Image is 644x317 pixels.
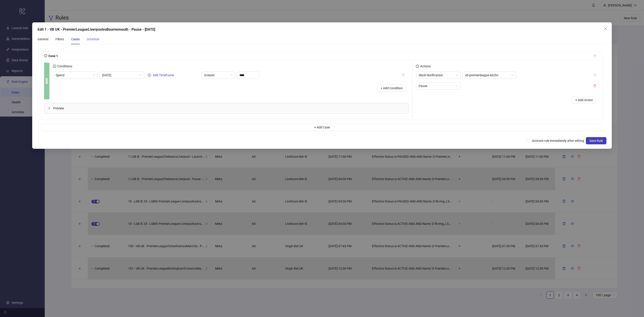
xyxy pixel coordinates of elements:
span: plus-circle [148,74,151,77]
button: delete [590,72,600,79]
span: Slack Notification [419,72,458,79]
span: vb-premierleague-kitchn [465,72,513,79]
button: delete [590,82,600,89]
div: Schedule [87,37,99,42]
button: Add Timeframe [146,72,176,78]
div: Filters [55,37,64,42]
span: Spend [56,72,95,79]
button: delete [590,52,600,60]
span: Greater [204,72,232,79]
div: Cases [71,37,80,42]
span: Conditions [56,64,72,68]
span: Actions [419,64,431,68]
span: Case 1 [47,54,58,58]
span: + Add Condition [381,86,403,90]
button: delete [398,72,409,79]
button: + Add Action [572,96,597,104]
span: Save Rule [589,139,603,143]
span: Pause [419,83,458,89]
span: Add Timeframe [153,73,174,77]
b: AND [44,78,49,84]
span: Today [102,72,142,79]
div: General [38,37,48,42]
button: + Add Condition [377,85,406,92]
span: info-circle [416,65,419,68]
span: info-circle [53,65,56,68]
button: Close [602,25,609,32]
span: delete [593,84,596,87]
span: + Add Case [314,126,330,129]
button: Save Rule [586,137,606,144]
span: Activate rule immediately after editing [530,138,586,143]
span: close [604,27,607,30]
button: + Add Case [41,124,603,131]
span: collapsed [48,107,51,110]
span: + Add Action [575,98,593,102]
div: Edit 1 - VB UK - PremierLeagueLiverpoolvsBournemouth - Pause - [DATE] [38,27,606,32]
span: Preview [53,106,405,111]
div: Preview [44,103,408,113]
span: info-circle [44,54,47,57]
